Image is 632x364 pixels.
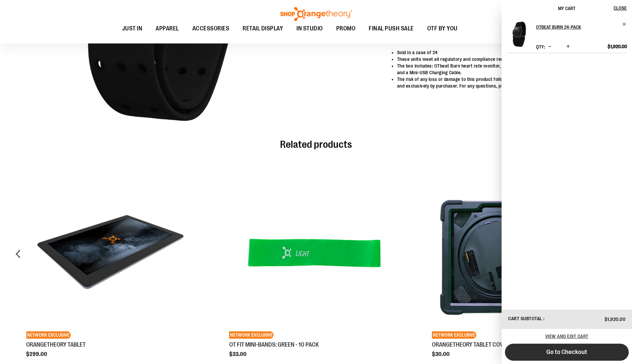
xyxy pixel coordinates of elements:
li: The box includes: OTbeat Burn heart rate monitor, Two breathable black armbands in two sizes (S&M... [397,63,614,76]
span: OTF BY YOU [427,21,458,36]
img: OTbeat Burn 24-pack [507,22,532,47]
a: OTbeat Burn 24-pack [536,22,627,32]
li: These units meet all regulatory and compliance requirements for domestic and international studios. [397,56,614,63]
a: Product Page Link [26,165,200,340]
span: IN STUDIO [296,21,323,36]
span: $299.00 [26,352,48,358]
label: Qty [536,44,545,49]
span: NETWORK EXCLUSIVE [432,332,476,339]
li: The risk of any loss or damage to this product following purchaser’s receipt thereof will be born... [397,76,614,89]
span: Related products [280,139,352,150]
a: OTbeat Burn 24-pack [507,22,532,51]
span: Close [614,5,627,11]
span: NETWORK EXCLUSIVE [26,332,71,339]
span: $33.00 [229,352,248,358]
a: Product Page Link [432,165,606,340]
h2: OTbeat Burn 24-pack [536,22,618,32]
span: RETAIL DISPLAY [243,21,283,36]
a: Remove item [622,22,627,27]
a: OT FIT MINI-BANDS: GREEN - 10 PACK [229,342,319,348]
a: ORANGETHEORY TABLET [26,342,86,348]
img: Product image for OT FIT MINI-BANDS: GREEN - 10 PACK [229,165,403,339]
span: JUST IN [122,21,143,36]
span: FINAL PUSH SALE [369,21,414,36]
span: Details [377,30,410,47]
button: Go to Checkout [505,344,629,361]
button: Decrease product quantity [547,43,553,50]
button: Increase product quantity [565,43,571,50]
img: Shop Orangetheory [279,7,353,21]
span: APPAREL [156,21,179,36]
span: $30.00 [432,352,451,358]
li: Product [507,22,627,53]
li: Sold in a case of 24 [397,49,614,56]
span: ACCESSORIES [192,21,230,36]
img: Product image for ORANGETHEORY TABLET COVER [432,165,606,339]
span: PROMO [336,21,356,36]
span: NETWORK EXCLUSIVE [229,332,274,339]
span: Go to Checkout [546,348,587,356]
a: ORANGETHEORY TABLET COVER [432,342,510,348]
span: My Cart [558,6,575,11]
span: $1,920.00 [605,317,626,322]
div: prev [12,155,25,358]
img: Product image for ORANGETHEORY TABLET [26,165,200,339]
a: Product Page Link [229,165,403,340]
span: $1,920.00 [608,43,627,49]
a: View and edit cart [545,334,589,339]
span: Cart Subtotal [508,316,542,321]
